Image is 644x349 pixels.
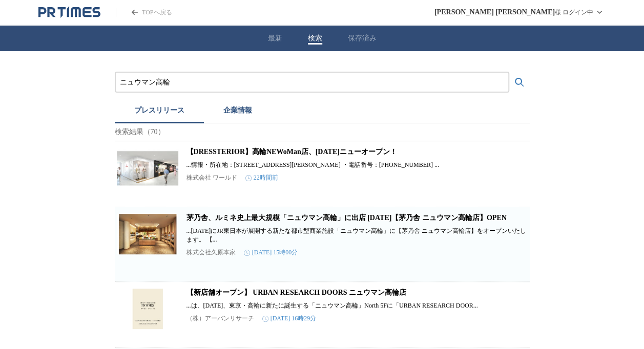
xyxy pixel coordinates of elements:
[115,101,204,123] button: プレスリリース
[117,213,178,254] img: 茅乃舎、ルミネ史上最大規模「ニュウマン高輪」に出店 9月12日(金)【茅乃舎 ニュウマン高輪店】OPEN
[268,34,282,43] button: 最新
[186,173,237,182] p: 株式会社 ワールド
[434,8,555,16] span: [PERSON_NAME] [PERSON_NAME]
[186,314,254,323] p: （株）アーバンリサーチ
[120,77,504,88] input: プレスリリースおよび企業を検索する
[186,214,507,222] a: 茅乃舎、ルミネ史上最大規模「ニュウマン高輪」に出店 [DATE]【茅乃舎 ニュウマン高輪店】OPEN
[186,161,528,169] p: ...情報・所在地：[STREET_ADDRESS][PERSON_NAME] ・電話番号：[PHONE_NUMBER] ...
[186,301,528,310] p: ...は、[DATE]、東京・高輪に新たに誕生する「ニュウマン高輪」North 5Fに「URBAN RESEARCH DOOR...
[509,72,530,93] button: 検索する
[116,8,172,17] a: PR TIMESのトップページはこちら
[186,248,236,257] p: 株式会社久原本家
[204,101,272,123] button: 企業情報
[186,289,406,296] a: 【新店舗オープン】 URBAN RESEARCH DOORS ニュウマン高輪店
[262,314,317,323] time: [DATE] 16時29分
[115,123,530,141] p: 検索結果（70）
[117,288,178,329] img: 【新店舗オープン】 URBAN RESEARCH DOORS ニュウマン高輪店
[348,34,377,43] button: 保存済み
[245,173,278,182] time: 22時間前
[244,248,298,257] time: [DATE] 15時00分
[186,148,397,156] a: 【DRESSTERIOR】高輪NEWoMan店、[DATE]ニューオープン！
[117,147,178,188] img: 【DRESSTERIOR】高輪NEWoMan店、9月12日（金）ニューオープン！
[308,34,322,43] button: 検索
[38,6,100,18] a: PR TIMESのトップページはこちら
[186,227,528,244] p: ...[DATE]にJR東日本が展開する新たな都市型商業施設「ニュウマン高輪」に【茅乃舎 ニュウマン高輪店】をオープンいたします。 【...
